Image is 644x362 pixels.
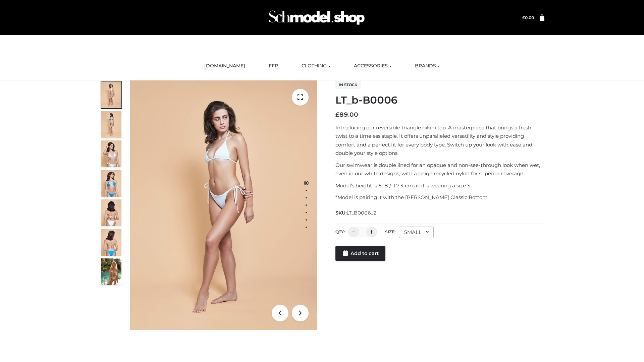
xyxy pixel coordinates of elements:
[522,15,525,20] span: £
[335,209,377,217] span: SKU:
[335,229,345,234] label: QTY:
[385,229,395,234] label: Size:
[399,227,434,238] div: SMALL
[297,59,335,73] a: CLOTHING
[199,59,250,73] a: [DOMAIN_NAME]
[522,15,534,20] bdi: 0.00
[101,81,121,108] img: ArielClassicBikiniTop_CloudNine_AzureSky_OW114ECO_1-scaled.jpg
[101,258,121,285] img: Arieltop_CloudNine_AzureSky2.jpg
[266,4,367,31] img: Schmodel Admin 964
[101,140,121,167] img: ArielClassicBikiniTop_CloudNine_AzureSky_OW114ECO_3-scaled.jpg
[335,111,339,118] span: £
[335,94,544,106] h1: LT_b-B0006
[335,123,544,158] p: Introducing our reversible triangle bikini top. A masterpiece that brings a fresh twist to a time...
[346,210,377,216] span: LT_B0006_2
[335,111,358,118] bdi: 89.00
[522,15,534,20] a: £0.00
[101,229,121,256] img: ArielClassicBikiniTop_CloudNine_AzureSky_OW114ECO_8-scaled.jpg
[101,111,121,138] img: ArielClassicBikiniTop_CloudNine_AzureSky_OW114ECO_2-scaled.jpg
[410,59,445,73] a: BRANDS
[349,59,396,73] a: ACCESSORIES
[335,246,385,261] a: Add to cart
[264,59,283,73] a: FFP
[335,81,361,89] span: In stock
[101,199,121,226] img: ArielClassicBikiniTop_CloudNine_AzureSky_OW114ECO_7-scaled.jpg
[335,193,544,202] p: *Model is pairing it with the [PERSON_NAME] Classic Bottom
[335,181,544,190] p: Model’s height is 5 ‘8 / 173 cm and is wearing a size S.
[335,161,544,178] p: Our swimwear is double lined for an opaque and non-see-through look when wet, even in our white d...
[101,170,121,197] img: ArielClassicBikiniTop_CloudNine_AzureSky_OW114ECO_4-scaled.jpg
[130,80,317,330] img: LT_b-B0006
